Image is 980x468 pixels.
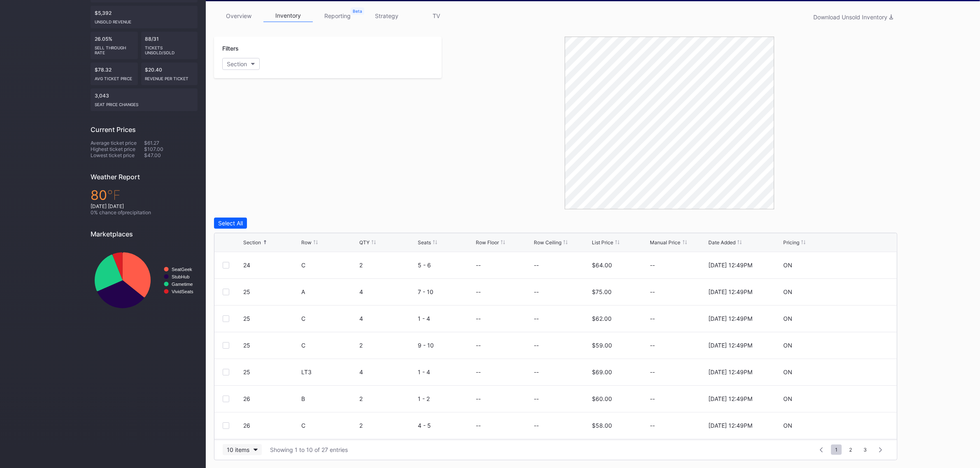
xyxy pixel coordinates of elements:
div: Section [227,60,247,67]
div: 5 - 6 [418,262,474,269]
div: 2 [359,342,415,349]
div: -- [476,262,481,269]
div: 2 [359,422,415,429]
div: $61.27 [144,140,198,146]
div: Row Floor [476,239,499,246]
div: 4 [359,288,415,295]
div: $58.00 [592,422,612,429]
div: $69.00 [592,368,612,375]
a: TV [412,9,461,22]
div: C [301,342,357,349]
div: -- [650,368,706,375]
div: List Price [592,239,613,246]
div: Lowest ticket price [91,152,144,158]
div: C [301,315,357,322]
div: [DATE] 12:49PM [708,342,752,349]
div: Avg ticket price [95,73,134,81]
div: -- [534,395,539,402]
div: QTY [359,239,370,246]
text: StubHub [172,274,190,279]
div: 26 [243,422,299,429]
span: ℉ [107,187,121,203]
div: $60.00 [592,395,612,402]
div: Current Prices [91,125,198,134]
div: $47.00 [144,152,198,158]
div: C [301,422,357,429]
a: reporting [313,9,362,22]
div: $75.00 [592,288,612,295]
div: ON [783,422,792,429]
div: $62.00 [592,315,612,322]
div: 25 [243,368,299,375]
div: [DATE] 12:49PM [708,395,752,402]
div: $78.32 [91,63,138,85]
button: Select All [214,218,247,229]
div: [DATE] [DATE] [91,203,198,209]
div: A [301,288,357,295]
div: -- [650,315,706,322]
div: Showing 1 to 10 of 27 entries [270,446,348,453]
div: 7 - 10 [418,288,474,295]
div: 2 [359,262,415,269]
text: Gametime [172,282,193,287]
div: ON [783,395,792,402]
div: 10 items [227,446,249,453]
text: SeatGeek [172,267,192,272]
div: 25 [243,342,299,349]
div: -- [476,422,481,429]
div: $64.00 [592,262,612,269]
button: Download Unsold Inventory [809,12,897,23]
button: 10 items [223,444,262,455]
div: -- [650,288,706,295]
div: $20.40 [141,63,198,85]
div: $59.00 [592,342,612,349]
div: 0 % chance of precipitation [91,209,198,215]
div: 3,043 [91,88,198,111]
div: 2 [359,395,415,402]
div: ON [783,262,792,269]
div: [DATE] 12:49PM [708,288,752,295]
div: -- [650,262,706,269]
div: Tickets Unsold/Sold [145,42,194,55]
div: -- [534,262,539,269]
div: -- [476,395,481,402]
div: Pricing [783,239,799,246]
div: [DATE] 12:49PM [708,315,752,322]
div: Select All [218,220,243,227]
div: Date Added [708,239,736,246]
div: 26 [243,395,299,402]
div: 25 [243,315,299,322]
div: 25 [243,288,299,295]
div: Marketplaces [91,230,198,238]
div: 4 [359,368,415,375]
div: B [301,395,357,402]
div: ON [783,368,792,375]
div: Weather Report [91,173,198,181]
text: VividSeats [172,289,193,294]
div: -- [534,315,539,322]
div: 9 - 10 [418,342,474,349]
div: Filters [222,45,433,52]
div: 1 - 4 [418,368,474,375]
div: Sell Through Rate [95,42,134,55]
button: Section [222,58,260,70]
div: -- [534,422,539,429]
div: ON [783,315,792,322]
div: Average ticket price [91,140,144,146]
div: Seats [418,239,431,246]
div: LT3 [301,368,357,375]
div: seat price changes [95,99,193,107]
div: -- [476,368,481,375]
span: 3 [859,445,871,455]
div: Revenue per ticket [145,73,194,81]
div: -- [476,315,481,322]
div: [DATE] 12:49PM [708,422,752,429]
div: 4 [359,315,415,322]
a: inventory [263,9,313,22]
div: ON [783,288,792,295]
span: 2 [845,445,856,455]
div: 1 - 2 [418,395,474,402]
div: Download Unsold Inventory [813,14,893,21]
div: -- [476,288,481,295]
div: [DATE] 12:49PM [708,368,752,375]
